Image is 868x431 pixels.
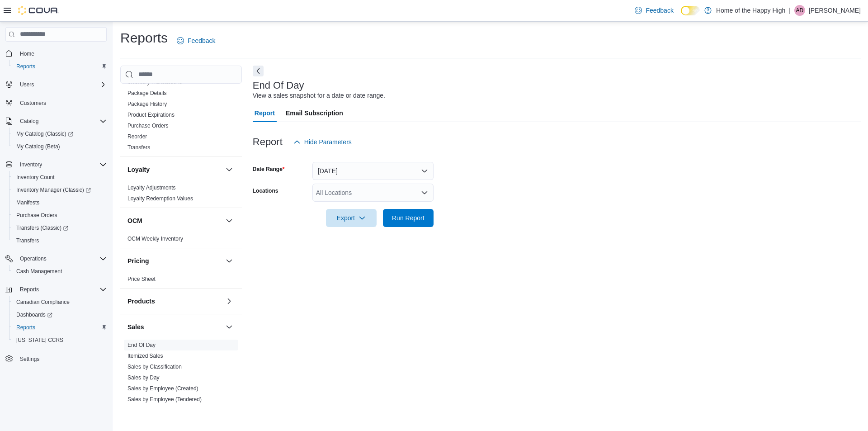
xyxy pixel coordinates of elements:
span: Purchase Orders [127,122,169,129]
label: Date Range [253,166,285,173]
button: Settings [2,352,110,365]
span: Manifests [13,197,107,208]
button: Operations [2,252,110,265]
span: Package History [127,100,167,108]
a: Package Details [127,90,167,96]
nav: Complex example [5,43,107,389]
span: My Catalog (Beta) [16,143,60,150]
a: Package History [127,101,167,107]
span: OCM Weekly Inventory [127,235,183,242]
span: Operations [16,253,107,264]
span: Home [16,48,107,59]
a: Inventory Transactions [127,79,182,85]
h3: Pricing [127,256,149,265]
h3: Products [127,297,155,306]
button: Pricing [127,256,222,265]
a: My Catalog (Classic) [13,128,77,139]
span: Report [255,104,275,122]
span: Price Sheet [127,275,156,283]
a: My Catalog (Classic) [9,128,110,140]
span: Dashboards [13,309,107,320]
button: Inventory [16,159,46,170]
a: Reports [13,322,39,333]
span: Canadian Compliance [13,297,107,308]
a: Purchase Orders [13,210,61,221]
a: Itemized Sales [127,353,163,359]
a: Feedback [631,1,677,19]
span: Inventory Manager (Classic) [13,185,107,195]
span: Cash Management [16,268,62,275]
span: Users [20,81,34,88]
a: Dashboards [13,309,56,320]
h3: OCM [127,216,142,225]
button: Reports [2,283,110,296]
span: Purchase Orders [16,212,57,219]
a: Inventory Manager (Classic) [9,184,110,196]
button: Run Report [383,209,434,227]
a: Loyalty Redemption Values [127,195,193,202]
span: Inventory Count [16,174,55,181]
button: Export [326,209,377,227]
span: Sales by Classification [127,363,182,370]
button: Open list of options [421,189,428,196]
div: OCM [120,233,242,248]
span: Customers [20,99,46,107]
button: Catalog [2,115,110,128]
button: [DATE] [312,162,434,180]
span: Hide Parameters [304,137,352,147]
span: Dark Mode [681,15,681,16]
span: Transfers (Classic) [16,224,68,232]
a: Inventory Manager (Classic) [13,185,94,195]
button: Hide Parameters [290,133,355,151]
span: Transfers (Classic) [13,223,107,233]
span: Settings [20,355,39,363]
span: Loyalty Adjustments [127,184,176,191]
span: Purchase Orders [13,210,107,221]
button: Inventory Count [9,171,110,184]
h3: End Of Day [253,80,304,91]
span: Users [16,79,107,90]
a: Sales by Employee (Created) [127,385,198,392]
span: Reports [13,61,107,72]
button: Reports [16,284,42,295]
span: Sales by Employee (Tendered) [127,396,202,403]
span: My Catalog (Beta) [13,141,107,152]
span: Operations [20,255,47,262]
a: Inventory Count [13,172,58,183]
span: My Catalog (Classic) [13,128,107,139]
span: Reports [13,322,107,333]
button: [US_STATE] CCRS [9,334,110,346]
span: Inventory Count [13,172,107,183]
span: AD [796,5,804,16]
button: Manifests [9,196,110,209]
button: Catalog [16,116,42,127]
a: Transfers [127,144,150,151]
span: [US_STATE] CCRS [16,336,63,344]
a: Transfers (Classic) [9,222,110,234]
span: Transfers [16,237,39,244]
button: Inventory [2,158,110,171]
span: Reorder [127,133,147,140]
h1: Reports [120,29,168,47]
span: Feedback [188,36,215,45]
span: Catalog [16,116,107,127]
span: Reports [16,63,35,70]
a: Transfers (Classic) [13,223,72,233]
a: Feedback [173,32,219,50]
h3: Report [253,137,283,147]
button: Pricing [224,256,235,266]
a: [US_STATE] CCRS [13,335,67,346]
img: Cova [18,6,59,15]
span: Export [331,209,371,227]
span: Canadian Compliance [16,298,70,306]
a: My Catalog (Beta) [13,141,64,152]
button: Users [16,79,38,90]
a: Dashboards [9,308,110,321]
span: Dashboards [16,311,52,318]
button: Reports [9,321,110,334]
span: Reports [16,324,35,331]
